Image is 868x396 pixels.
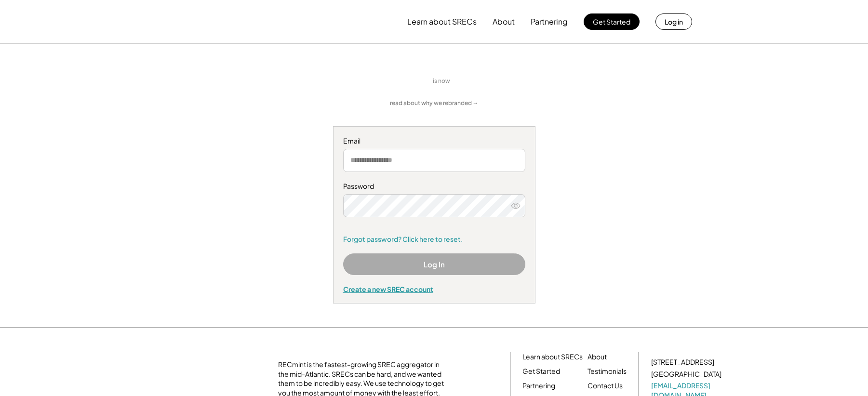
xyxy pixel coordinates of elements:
a: Partnering [522,381,555,391]
a: Testimonials [588,367,627,376]
a: Get Started [522,367,560,376]
div: Password [343,182,525,191]
a: Learn about SRECs [522,352,583,362]
button: Get Started [584,13,640,30]
img: yH5BAEAAAAALAAAAAABAAEAAAIBRAA7 [184,362,266,396]
a: Forgot password? Click here to reset. [343,235,525,244]
button: Log In [343,253,525,275]
button: Log in [655,13,692,30]
a: About [588,352,607,362]
a: Contact Us [588,381,623,391]
div: Email [343,136,525,146]
a: read about why we rebranded → [390,99,479,107]
img: yH5BAEAAAAALAAAAAABAAEAAAIBRAA7 [339,68,426,94]
div: [STREET_ADDRESS] [651,357,714,367]
div: is now [430,77,457,85]
div: Create a new SREC account [343,285,525,293]
button: Learn about SRECs [407,12,477,31]
img: yH5BAEAAAAALAAAAAABAAEAAAIBRAA7 [176,5,256,38]
div: [GEOGRAPHIC_DATA] [651,370,721,379]
button: About [493,12,515,31]
button: Partnering [531,12,568,31]
img: yH5BAEAAAAALAAAAAABAAEAAAIBRAA7 [462,76,530,86]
